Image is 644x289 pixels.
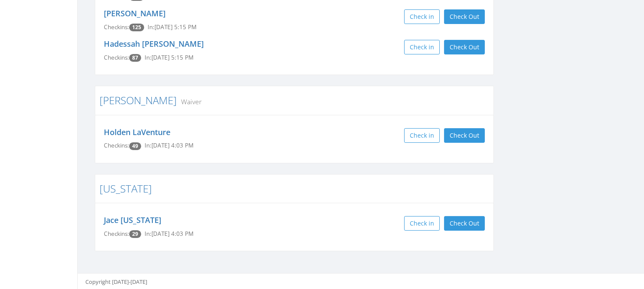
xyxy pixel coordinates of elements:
a: [PERSON_NAME] [104,8,166,18]
span: In: [DATE] 5:15 PM [145,54,194,61]
a: Jace [US_STATE] [104,215,161,225]
span: In: [DATE] 5:15 PM [148,23,197,31]
button: Check in [404,9,440,24]
span: Checkins: [104,54,129,61]
span: Checkin count [129,24,144,31]
span: In: [DATE] 4:03 PM [145,141,194,149]
button: Check Out [444,128,485,143]
button: Check in [404,40,440,54]
button: Check Out [444,216,485,231]
span: In: [DATE] 4:03 PM [145,230,194,238]
span: Checkins: [104,230,129,238]
span: Checkin count [129,142,141,150]
a: [US_STATE] [100,181,152,196]
small: Waiver [177,97,202,106]
button: Check Out [444,40,485,54]
button: Check in [404,128,440,143]
span: Checkin count [129,230,141,238]
span: Checkins: [104,141,129,149]
a: [PERSON_NAME] [100,93,177,107]
button: Check in [404,216,440,231]
a: Holden LaVenture [104,127,170,137]
span: Checkins: [104,23,129,31]
span: Checkin count [129,54,141,62]
a: Hadessah [PERSON_NAME] [104,39,204,49]
button: Check Out [444,9,485,24]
